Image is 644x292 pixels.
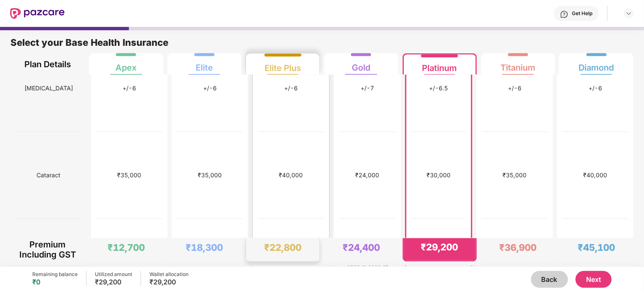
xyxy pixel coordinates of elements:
[589,84,602,93] div: +/-6
[118,171,141,180] div: ₹35,000
[421,242,458,253] div: ₹29,200
[427,171,451,180] div: ₹30,000
[500,56,535,73] div: Titanium
[572,10,592,17] div: Get Help
[24,80,73,96] span: [MEDICAL_DATA]
[115,56,136,73] div: Apex
[32,278,78,286] div: ₹0
[123,84,136,93] div: +/-6
[10,37,634,53] div: Select your Base Health Insurance
[560,10,568,18] img: svg+xml;base64,PHN2ZyBpZD0iSGVscC0zMngzMiIgeG1sbnM9Imh0dHA6Ly93d3cudzMub3JnLzIwMDAvc3ZnIiB3aWR0aD...
[508,84,521,93] div: +/-6
[422,56,457,73] div: Platinum
[579,56,614,73] div: Diamond
[361,84,374,93] div: +/-7
[503,171,527,180] div: ₹35,000
[356,171,380,180] div: ₹24,000
[107,242,145,254] div: ₹12,700
[95,271,132,278] div: Utilized amount
[10,8,65,19] img: New Pazcare Logo
[16,53,79,75] div: Plan Details
[626,10,632,17] img: svg+xml;base64,PHN2ZyBpZD0iRHJvcGRvd24tMzJ4MzIiIHhtbG5zPSJodHRwOi8vd3d3LnczLm9yZy8yMDAwL3N2ZyIgd2...
[576,271,612,288] button: Next
[429,84,448,93] div: +/-6.5
[531,271,568,288] button: Back
[578,242,615,254] div: ₹45,100
[499,242,537,254] div: ₹36,900
[149,271,188,278] div: Wallet allocation
[352,56,370,73] div: Gold
[264,242,301,254] div: ₹22,800
[196,56,213,73] div: Elite
[264,56,301,73] div: Elite Plus
[149,278,188,286] div: ₹29,200
[16,238,79,262] div: Premium Including GST
[186,242,223,254] div: ₹18,300
[37,167,61,183] span: Cataract
[198,171,222,180] div: ₹35,000
[584,171,607,180] div: ₹40,000
[203,84,217,93] div: +/-6
[95,278,132,286] div: ₹29,200
[343,242,380,254] div: ₹24,400
[284,84,298,93] div: +/-6
[279,171,303,180] div: ₹40,000
[32,271,78,278] div: Remaining balance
